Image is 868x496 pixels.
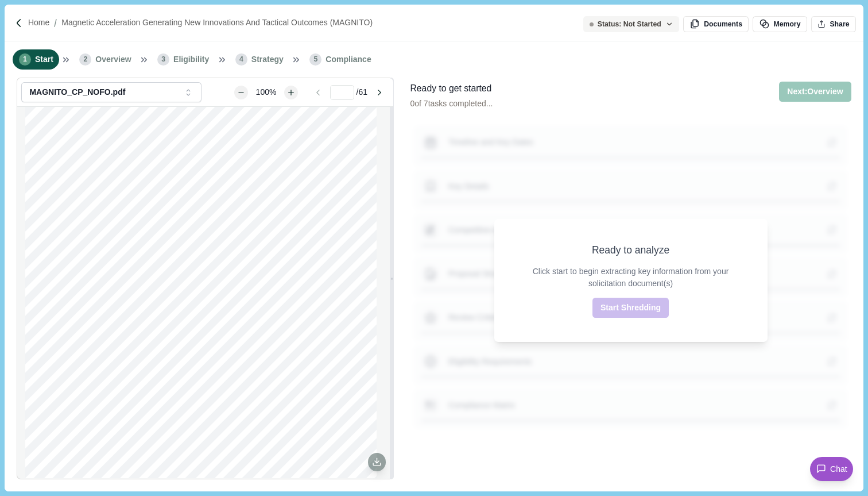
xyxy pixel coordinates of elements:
[259,326,286,333] span: 0003590
[28,17,49,29] a: Home
[79,53,91,66] span: 2
[243,326,257,333] span: FOA
[94,289,307,299] span: INNOVATIONS AND TACTICAL OUTCOMES
[35,53,53,66] span: Start
[73,251,247,259] span: ADVANCED RESEARCH PROJECTS AGENCY
[325,53,371,66] span: Compliance
[157,53,169,66] span: 3
[173,301,229,311] span: (MAGNITO)
[228,476,231,482] span: e
[139,261,262,269] span: U.S. DEPARTMENT OF ENERGY
[234,476,301,482] span: [DOMAIN_NAME][URL]
[410,82,493,96] div: Ready to get started
[369,86,389,99] button: Go to next page
[21,82,201,102] button: MAGNITO_CP_NOFO.pdf
[257,326,259,333] span: -
[194,476,210,482] span: [URL]
[779,82,851,102] button: Next:Overview
[226,476,228,482] span: -
[251,53,284,66] span: Strategy
[235,53,247,66] span: 4
[810,457,853,481] button: Chat
[284,86,298,99] button: Zoom in
[130,318,200,325] span: Announcement Type:
[61,17,373,29] a: Magnetic Acceleration Generating New Innovations and Tactical Outcomes (MAGNITO)
[130,159,273,167] span: NOTICE OF FUNDING OPPORTUNITY
[257,251,319,259] span: ENERGY (ARPA
[150,476,195,482] span: E eXCHANGE (
[29,87,179,97] div: MAGNITO_CP_NOFO.pdf
[319,251,321,259] span: -
[153,149,249,157] span: FINANCIAL ASSISTANCE
[308,86,328,99] button: Go to previous page
[592,298,669,318] button: Start Shredding
[67,476,85,482] span: NOFO
[309,53,321,66] span: 5
[231,476,234,482] span: -
[95,53,131,66] span: Overview
[85,476,147,482] span: s are posted on ARPA
[356,86,367,98] span: / 61
[241,326,243,333] span: -
[25,107,385,478] div: grid
[592,243,669,257] h2: Ready to analyze
[277,476,334,482] span: ), [DOMAIN_NAME]
[14,18,24,28] img: Forward slash icon
[82,277,320,287] span: MAGNETIC ACCELERATION GENERATING NEW
[173,53,209,66] span: Eligibility
[321,251,330,259] span: E)
[202,318,272,325] span: Initial Announcement
[830,463,847,475] span: Chat
[148,476,150,482] span: -
[518,266,743,290] p: Click start to begin extracting key information from your solicitation document(s)
[234,86,248,99] button: Zoom out
[19,53,31,66] span: 1
[145,334,257,341] span: Assistance Listing Number 81.135
[250,86,282,98] div: 100%
[116,326,241,333] span: Notice of Funding Opportunity No. DE
[49,18,61,28] img: Forward slash icon
[250,251,255,259] span: –
[410,98,493,110] p: 0 of 7 tasks completed...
